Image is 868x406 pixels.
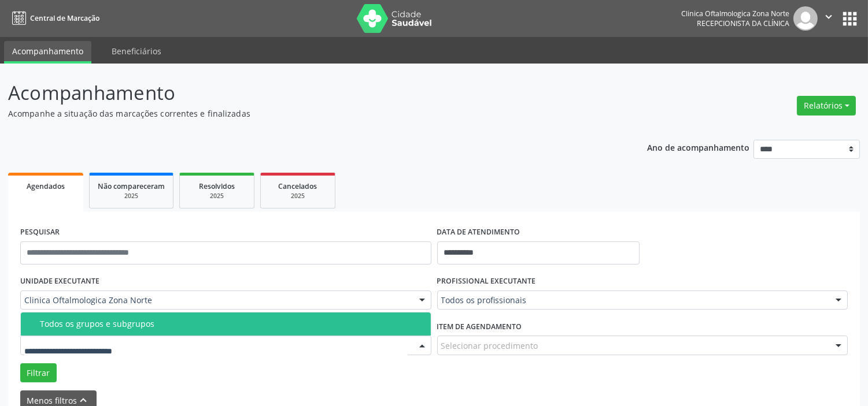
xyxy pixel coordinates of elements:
button: Relatórios [797,96,856,116]
label: PROFISSIONAL EXECUTANTE [437,273,536,290]
a: Acompanhamento [4,41,91,64]
span: Clinica Oftalmologica Zona Norte [24,295,408,306]
span: Cancelados [279,181,317,191]
i:  [822,10,835,23]
a: Beneficiários [104,41,169,61]
label: UNIDADE EXECUTANTE [20,273,99,290]
img: img [793,6,818,31]
p: Acompanhamento [8,79,604,107]
span: Todos os profissionais [441,295,825,306]
span: Não compareceram [98,181,165,191]
div: 2025 [98,192,165,200]
a: Central de Marcação [8,9,99,28]
span: Agendados [27,181,65,191]
label: DATA DE ATENDIMENTO [437,224,520,241]
p: Ano de acompanhamento [647,140,749,154]
span: Selecionar procedimento [441,340,538,352]
span: Resolvidos [199,181,235,191]
button: apps [840,9,860,29]
p: Acompanhe a situação das marcações correntes e finalizadas [8,107,604,120]
div: 2025 [188,192,246,200]
div: 2025 [269,192,327,200]
button:  [818,6,840,31]
div: Todos os grupos e subgrupos [40,319,424,329]
span: Central de Marcação [30,13,99,23]
label: PESQUISAR [20,224,60,241]
label: Item de agendamento [437,318,522,336]
div: Clinica Oftalmologica Zona Norte [681,9,789,18]
button: Filtrar [20,363,57,383]
span: Recepcionista da clínica [697,18,789,28]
